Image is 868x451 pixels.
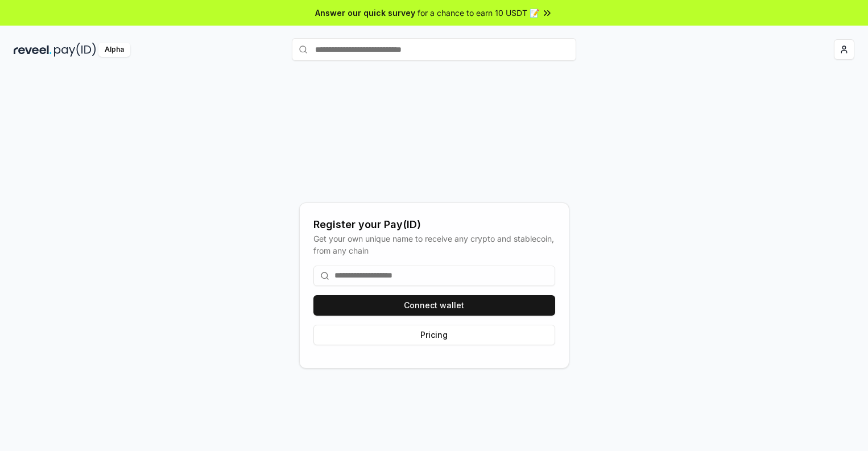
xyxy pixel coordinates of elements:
div: Get your own unique name to receive any crypto and stablecoin, from any chain [313,233,555,256]
span: for a chance to earn 10 USDT 📝 [418,7,539,19]
div: Alpha [98,43,130,57]
button: Pricing [313,325,555,345]
span: Answer our quick survey [315,7,415,19]
img: pay_id [54,43,96,57]
div: Register your Pay(ID) [313,217,555,233]
img: reveel_dark [14,43,52,57]
button: Connect wallet [313,295,555,316]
